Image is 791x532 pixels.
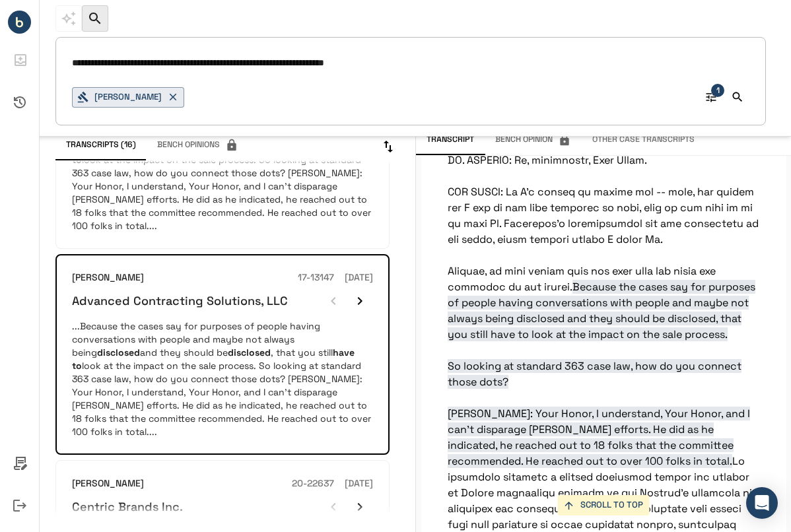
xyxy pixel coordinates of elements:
[292,477,334,491] h6: 20-22637
[72,154,82,166] em: to
[345,477,373,491] h6: [DATE]
[97,347,140,358] em: disclosed
[55,5,82,32] span: This feature has been disabled by your account admin.
[582,127,705,152] button: Other Case Transcripts
[72,271,144,285] h6: [PERSON_NAME]
[726,85,749,109] button: Search
[495,133,571,147] span: Bench Opinion
[157,139,238,152] span: Bench Opinions
[228,347,271,358] em: disclosed
[746,487,778,519] div: Open Intercom Messenger
[72,360,82,372] em: to
[558,495,650,515] button: SCROLL TO TOP
[72,87,184,108] button: [PERSON_NAME]
[298,271,334,285] h6: 17-13147
[55,133,147,158] button: Transcripts (16)
[485,127,582,152] span: This feature has been disabled by your account admin.
[448,280,755,468] span: Because the cases say for purposes of people having conversations with people and maybe not alway...
[416,127,485,152] button: Transcript
[147,133,249,158] span: This feature has been disabled by your account admin.
[333,347,355,358] em: have
[699,85,723,109] button: Advanced Search
[345,271,373,285] h6: [DATE]
[72,319,373,438] p: ...Because the cases say for purposes of people having conversations with people and maybe not al...
[72,114,373,232] p: ...Because the cases say for purposes of people having conversations with people and maybe not al...
[72,499,183,514] h6: Centric Brands Inc.
[72,293,288,308] h6: Advanced Contracting Solutions, LLC
[72,477,144,491] h6: [PERSON_NAME]
[711,84,724,97] span: 1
